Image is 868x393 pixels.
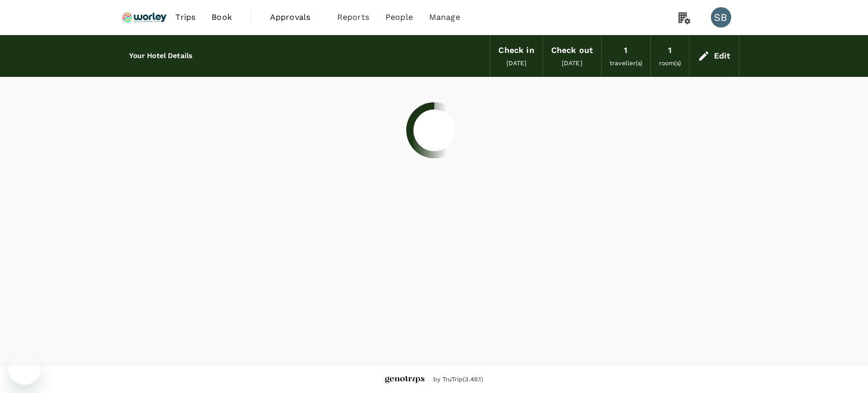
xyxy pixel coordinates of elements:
[385,11,413,23] span: People
[270,11,321,23] span: Approvals
[212,11,232,23] span: Book
[121,6,168,29] img: Ranhill Worley Sdn Bhd
[8,352,41,385] iframe: Button to launch messaging window
[551,43,593,58] div: Check out
[498,43,534,58] div: Check in
[714,49,731,63] div: Edit
[624,43,627,58] div: 1
[433,375,484,385] span: by TruTrip ( 3.49.1 )
[129,50,193,62] h6: Your Hotel Details
[659,60,681,67] span: room(s)
[429,11,460,23] span: Manage
[562,60,582,67] span: [DATE]
[506,60,527,67] span: [DATE]
[385,376,425,384] img: Genotrips - ALL
[610,60,642,67] span: traveller(s)
[711,7,731,27] div: SB
[668,43,672,58] div: 1
[175,11,195,23] span: Trips
[337,11,369,23] span: Reports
